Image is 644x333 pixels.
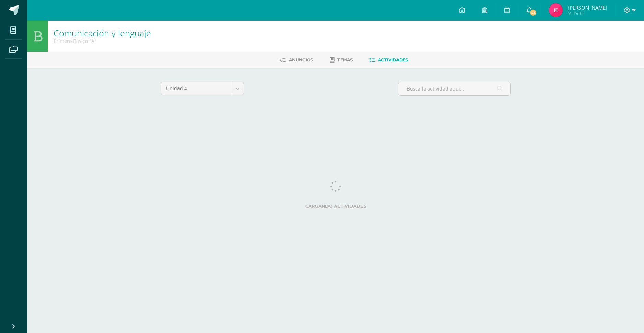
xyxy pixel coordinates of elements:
[568,10,607,16] span: Mi Perfil
[161,82,244,95] a: Unidad 4
[369,55,408,66] a: Actividades
[398,82,510,95] input: Busca la actividad aquí...
[161,204,511,209] label: Cargando actividades
[54,27,151,39] a: Comunicación y lenguaje
[378,57,408,62] span: Actividades
[280,55,313,66] a: Anuncios
[330,55,353,66] a: Temas
[337,57,353,62] span: Temas
[289,57,313,62] span: Anuncios
[54,28,151,38] h1: Comunicación y lenguaje
[54,38,151,44] div: Primero Básico 'A'
[568,4,607,11] span: [PERSON_NAME]
[529,9,537,16] span: 43
[166,82,226,95] span: Unidad 4
[549,3,563,17] img: 64b5c68cdd0fc184d4b02f8605236c54.png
